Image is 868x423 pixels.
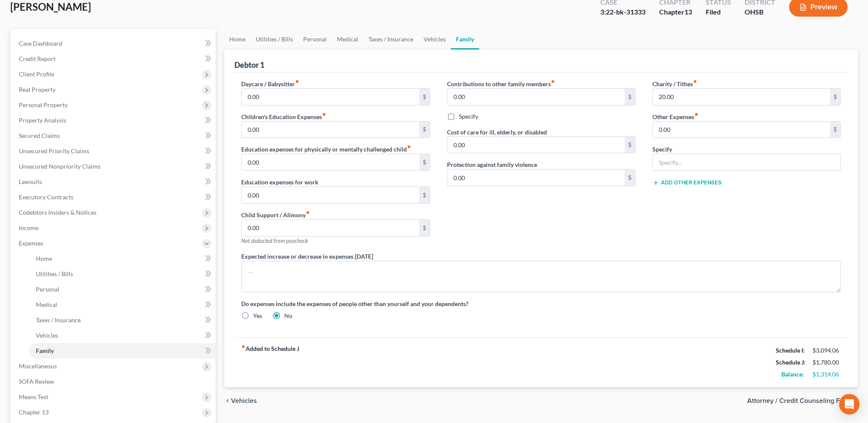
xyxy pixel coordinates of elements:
span: Case Dashboard [19,40,62,47]
span: SOFA Review [19,378,54,385]
span: Unsecured Priority Claims [19,147,89,155]
span: Secured Claims [19,132,60,139]
strong: Schedule J: [776,359,806,366]
span: Miscellaneous [19,362,57,370]
i: fiber_manual_record [694,112,698,117]
input: -- [242,122,419,138]
div: $ [419,89,430,105]
label: Specify [459,112,478,121]
div: $ [830,89,840,105]
input: -- [242,220,419,236]
div: $ [419,122,430,138]
span: Medical [36,301,57,308]
span: Codebtors Insiders & Notices [19,209,96,216]
span: Means Test [19,393,48,400]
label: Other Expenses [652,112,698,121]
a: Secured Claims [12,128,216,143]
a: Taxes / Insurance [363,29,418,50]
input: -- [447,169,625,186]
label: Daycare / Babysitter [241,79,299,88]
a: Executory Contracts [12,190,216,205]
input: -- [447,137,625,153]
a: Unsecured Priority Claims [12,143,216,159]
div: $ [419,154,430,170]
i: chevron_left [224,397,231,404]
span: Utilities / Bills [36,270,73,277]
a: Personal [298,29,332,50]
span: Real Property [19,86,56,93]
input: -- [242,187,419,203]
div: $ [419,220,430,236]
i: fiber_manual_record [407,145,411,149]
span: [PERSON_NAME] [10,0,91,13]
a: Property Analysis [12,113,216,128]
i: fiber_manual_record [241,344,245,349]
i: fiber_manual_record [551,79,555,84]
span: Executory Contracts [19,193,73,201]
label: Specify [652,145,672,154]
a: Vehicles [29,328,216,343]
span: Home [36,255,52,262]
label: Education expenses for physically or mentally challenged child [241,145,411,154]
div: Debtor 1 [234,60,264,70]
label: No [284,312,292,320]
label: Child Support / Alimony [241,210,310,219]
div: Chapter [659,7,692,17]
div: OHSB [745,7,775,17]
div: $ [419,187,430,203]
strong: Added to Schedule J [241,344,299,380]
a: Home [224,29,251,50]
label: Education expenses for work [241,178,319,187]
div: 3:22-bk-31333 [600,7,646,17]
a: Case Dashboard [12,36,216,51]
div: $1,314.06 [812,370,841,379]
label: Do expenses include the expenses of people other than yourself and your dependents? [241,299,841,308]
span: Income [19,224,38,231]
input: Specify... [653,154,840,170]
label: Yes [253,312,262,320]
a: Taxes / Insurance [29,312,216,328]
a: Family [451,29,479,50]
input: -- [653,122,830,138]
i: fiber_manual_record [306,210,310,215]
a: Lawsuits [12,174,216,190]
i: fiber_manual_record [322,112,326,117]
strong: Balance: [781,370,804,378]
div: $1,780.00 [812,358,841,367]
div: Filed [706,7,731,17]
a: Vehicles [418,29,451,50]
a: Medical [332,29,363,50]
button: Attorney / Credit Counseling Fees chevron_right [747,397,858,404]
strong: Schedule I: [776,347,805,354]
input: -- [242,89,419,105]
a: SOFA Review [12,374,216,389]
button: Add Other Expenses [652,179,722,186]
a: Unsecured Nonpriority Claims [12,159,216,174]
span: Taxes / Insurance [36,316,81,324]
label: Cost of care for ill, elderly, or disabled [447,128,547,137]
label: Protection against family violence [447,160,537,169]
span: Personal Property [19,101,67,108]
a: Personal [29,282,216,297]
a: Credit Report [12,51,216,67]
a: Family [29,343,216,359]
span: Client Profile [19,70,54,78]
div: Open Intercom Messenger [839,394,859,414]
label: Charity / Tithes [652,79,697,88]
a: Home [29,251,216,266]
a: Medical [29,297,216,312]
span: Personal [36,286,59,293]
span: 13 [684,8,692,16]
span: Family [36,347,54,354]
label: Contributions to other family members [447,79,555,88]
span: Unsecured Nonpriority Claims [19,163,100,170]
input: -- [447,89,625,105]
label: Children's Education Expenses [241,112,326,121]
span: Credit Report [19,55,56,62]
span: Property Analysis [19,117,66,124]
input: -- [653,89,830,105]
i: fiber_manual_record [693,79,697,84]
label: Expected increase or decrease in expenses [DATE] [241,252,373,261]
div: $ [625,89,635,105]
div: $ [625,169,635,186]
